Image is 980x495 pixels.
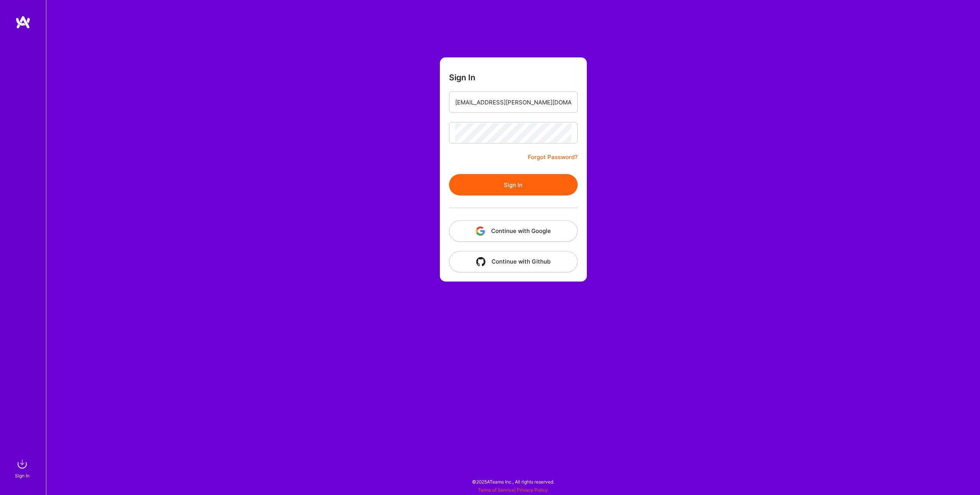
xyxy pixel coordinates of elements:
[46,472,980,491] div: © 2025 ATeams Inc., All rights reserved.
[528,153,578,162] a: Forgot Password?
[449,251,578,272] button: Continue with Github
[517,487,548,493] a: Privacy Policy
[16,456,30,480] a: sign inSign In
[478,487,514,493] a: Terms of Service
[15,472,29,480] div: Sign In
[478,487,548,493] span: |
[15,15,31,29] img: logo
[476,257,485,266] img: icon
[15,456,30,472] img: sign in
[449,174,578,195] button: Sign In
[455,93,572,112] input: Email...
[449,220,578,242] button: Continue with Google
[449,73,475,82] h3: Sign In
[476,226,485,236] img: icon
